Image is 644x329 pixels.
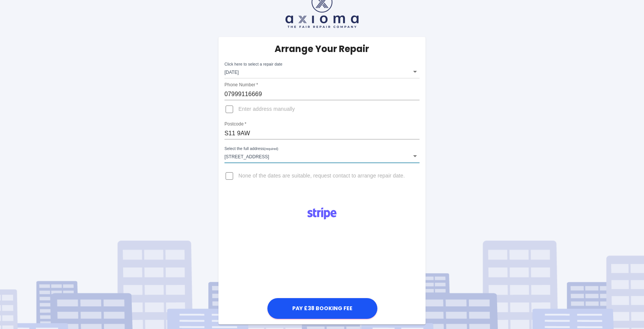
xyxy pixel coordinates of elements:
label: Phone Number [224,82,258,88]
h5: Arrange Your Repair [275,43,369,55]
label: Select the full address [224,146,278,152]
div: [DATE] [224,65,420,78]
span: None of the dates are suitable, request contact to arrange repair date. [238,172,405,180]
small: (required) [264,147,278,151]
label: Postcode [224,121,246,127]
iframe: Secure payment input frame [266,225,378,296]
button: Pay £38 Booking Fee [267,298,377,319]
span: Enter address manually [238,106,295,113]
img: Logo [303,205,341,223]
label: Click here to select a repair date [224,61,282,67]
div: [STREET_ADDRESS] [224,149,420,163]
